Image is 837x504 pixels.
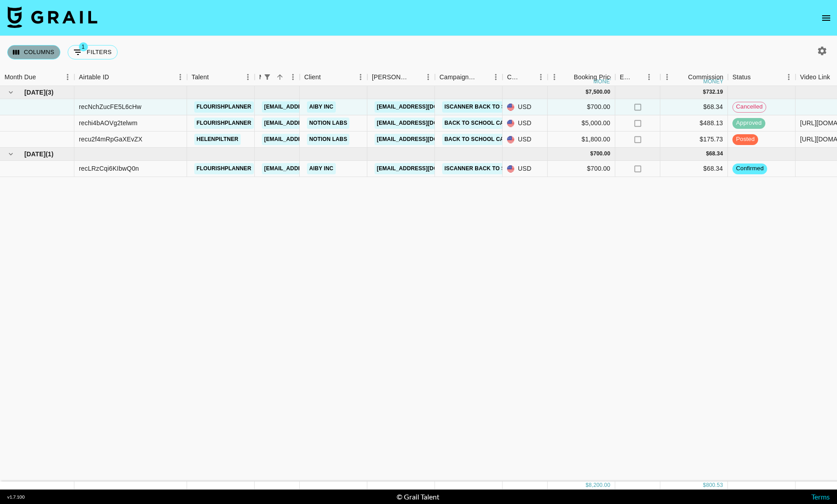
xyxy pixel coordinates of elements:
[703,79,723,84] div: money
[435,68,503,86] div: Campaign (Type)
[660,115,728,132] div: $488.13
[548,99,615,115] div: $700.00
[262,101,363,113] a: [EMAIL_ADDRESS][DOMAIN_NAME]
[61,70,74,84] button: Menu
[782,70,796,84] button: Menu
[261,71,274,83] div: 1 active filter
[79,118,137,127] div: rechi4bAOVg2telwm
[307,101,336,113] a: AIBY Inc
[307,134,349,145] a: Notion Labs
[660,161,728,177] div: $68.34
[585,88,589,96] div: $
[615,68,660,86] div: Expenses: Remove Commission?
[7,494,25,500] div: v 1.7.100
[728,68,796,86] div: Status
[732,135,758,144] span: posted
[732,119,765,127] span: approved
[709,150,723,158] div: 68.34
[561,71,574,83] button: Sort
[706,88,723,96] div: 732.19
[79,42,88,51] span: 1
[733,103,766,111] span: cancelled
[442,118,528,129] a: Back to School Campaign
[300,68,367,86] div: Client
[548,161,615,177] div: $700.00
[503,161,548,177] div: USD
[24,88,46,97] span: [DATE]
[5,148,17,160] button: hide children
[274,71,286,83] button: Sort
[259,68,261,86] div: Manager
[68,45,118,59] button: Show filters
[489,70,503,84] button: Menu
[439,68,476,86] div: Campaign (Type)
[262,118,363,129] a: [EMAIL_ADDRESS][DOMAIN_NAME]
[24,150,46,159] span: [DATE]
[660,99,728,115] div: $68.34
[548,115,615,132] div: $5,000.00
[262,163,363,174] a: [EMAIL_ADDRESS][DOMAIN_NAME]
[192,68,209,86] div: Talent
[262,134,363,145] a: [EMAIL_ADDRESS][DOMAIN_NAME]
[703,481,706,489] div: $
[593,150,610,158] div: 700.00
[585,481,589,489] div: $
[590,150,594,158] div: $
[534,70,548,84] button: Menu
[503,132,548,148] div: USD
[811,492,830,501] a: Terms
[261,71,274,83] button: Show filters
[521,71,534,83] button: Sort
[397,492,439,501] div: © Grail Talent
[507,68,521,86] div: Currency
[194,118,254,129] a: flourishplanner
[375,118,476,129] a: [EMAIL_ADDRESS][DOMAIN_NAME]
[79,135,142,144] div: recu2f4mRpGaXEvZX
[503,115,548,132] div: USD
[307,163,336,174] a: AIBY Inc
[321,71,334,83] button: Sort
[675,71,688,83] button: Sort
[372,68,409,86] div: [PERSON_NAME]
[503,68,548,86] div: Currency
[187,68,255,86] div: Talent
[732,164,767,173] span: confirmed
[354,70,367,84] button: Menu
[7,6,97,28] img: Grail Talent
[660,132,728,148] div: $175.73
[46,150,54,159] span: ( 1 )
[688,68,723,86] div: Commission
[800,68,830,86] div: Video Link
[109,71,122,83] button: Sort
[375,134,476,145] a: [EMAIL_ADDRESS][DOMAIN_NAME]
[307,118,349,129] a: Notion Labs
[375,101,476,113] a: [EMAIL_ADDRESS][DOMAIN_NAME]
[174,70,187,84] button: Menu
[442,163,558,174] a: iScanner Back To School Campaign
[74,68,187,86] div: Airtable ID
[286,70,300,84] button: Menu
[548,132,615,148] div: $1,800.00
[209,71,221,83] button: Sort
[367,68,435,86] div: Booker
[5,86,17,99] button: hide children
[642,70,656,84] button: Menu
[732,68,751,86] div: Status
[574,68,613,86] div: Booking Price
[255,68,300,86] div: Manager
[421,70,435,84] button: Menu
[817,9,835,27] button: open drawer
[476,71,489,83] button: Sort
[594,79,614,84] div: money
[194,163,254,174] a: flourishplanner
[620,68,632,86] div: Expenses: Remove Commission?
[632,71,645,83] button: Sort
[36,71,49,83] button: Sort
[660,70,674,84] button: Menu
[751,71,764,83] button: Sort
[7,45,60,59] button: Select columns
[194,134,241,145] a: helenpiltner
[79,102,142,111] div: recNchZucFE5L6cHw
[304,68,321,86] div: Client
[706,150,709,158] div: $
